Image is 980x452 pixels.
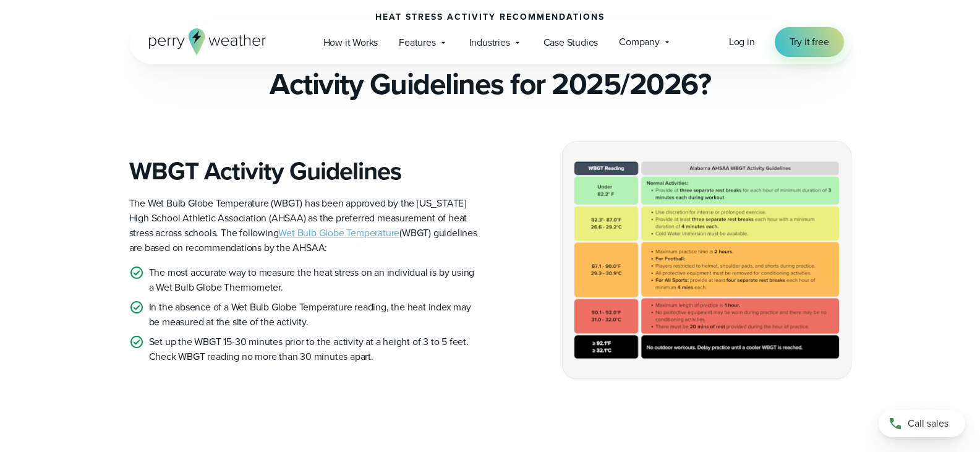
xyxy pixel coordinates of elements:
[375,12,605,22] h4: Heat Stress Activity Recommendations
[149,300,480,330] p: In the absence of a Wet Bulb Globe Temperature reading, the heat index may be measured at the sit...
[543,35,599,50] span: Case Studies
[729,35,755,49] span: Log in
[149,335,480,364] p: Set up the WBGT 15-30 minutes prior to the activity at a height of 3 to 5 feet. Check WBGT readin...
[908,416,948,431] span: Call sales
[129,196,480,255] p: The Wet Bulb Globe Temperature (WBGT) has been approved by the [US_STATE] High School Athletic As...
[775,27,844,57] a: Try it free
[469,35,510,50] span: Industries
[563,142,851,378] img: Alabama WBGT
[129,32,851,101] h2: What are the AHSAA Heat Stress Activity Guidelines for 2025/2026?
[879,410,965,437] a: Call sales
[533,30,609,55] a: Case Studies
[129,156,480,186] h3: WBGT Activity Guidelines
[323,35,378,50] span: How it Works
[619,35,660,49] span: Company
[790,35,829,49] span: Try it free
[313,30,389,55] a: How it Works
[278,226,399,240] a: Wet Bulb Globe Temperature
[149,265,480,295] p: The most accurate way to measure the heat stress on an individual is by using a Wet Bulb Globe Th...
[399,35,435,50] span: Features
[729,35,755,49] a: Log in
